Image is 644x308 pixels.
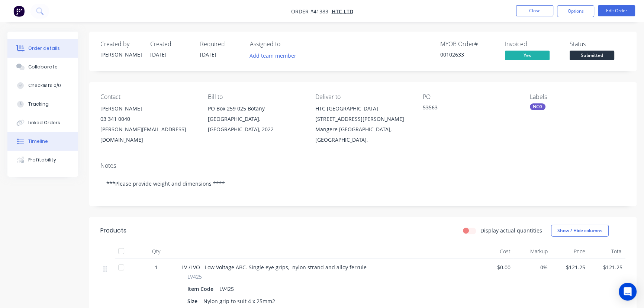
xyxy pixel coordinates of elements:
[28,138,48,145] div: Timeline
[422,93,518,100] div: PO
[570,51,614,62] button: Submitted
[100,114,196,124] div: 03 341 0040
[422,103,515,114] div: 53563
[315,103,411,124] div: HTC [GEOGRAPHIC_DATA] [STREET_ADDRESS][PERSON_NAME]
[7,76,78,95] button: Checklists 0/0
[28,157,56,163] div: Profitability
[100,226,126,235] div: Products
[530,103,545,110] div: NCG
[250,51,300,61] button: Add team member
[100,172,625,195] div: ***Please provide weight and dimensions ****
[28,45,60,52] div: Order details
[208,103,303,135] div: PO Box 259 025 Botany[GEOGRAPHIC_DATA], [GEOGRAPHIC_DATA], 2022
[513,244,551,259] div: Markup
[7,39,78,58] button: Order details
[479,263,511,271] span: $0.00
[250,41,324,48] div: Assigned to
[7,132,78,151] button: Timeline
[100,93,196,100] div: Contact
[7,113,78,132] button: Linked Orders
[246,51,300,61] button: Add team member
[476,244,513,259] div: Cost
[28,101,49,108] div: Tracking
[315,103,411,145] div: HTC [GEOGRAPHIC_DATA] [STREET_ADDRESS][PERSON_NAME]Mangere [GEOGRAPHIC_DATA], [GEOGRAPHIC_DATA],
[516,5,553,16] button: Close
[150,41,191,48] div: Created
[480,227,542,234] label: Display actual quantities
[155,263,158,271] span: 1
[100,51,141,58] div: [PERSON_NAME]
[554,263,585,271] span: $121.25
[28,64,58,70] div: Collaborate
[505,41,561,48] div: Invoiced
[332,8,353,15] a: HTC Ltd
[505,51,550,60] span: Yes
[100,41,141,48] div: Created by
[208,114,303,135] div: [GEOGRAPHIC_DATA], [GEOGRAPHIC_DATA], 2022
[134,244,178,259] div: Qty
[7,95,78,113] button: Tracking
[315,124,411,145] div: Mangere [GEOGRAPHIC_DATA], [GEOGRAPHIC_DATA],
[315,93,411,100] div: Deliver to
[100,103,196,145] div: [PERSON_NAME]03 341 0040[PERSON_NAME][EMAIL_ADDRESS][DOMAIN_NAME]
[208,93,303,100] div: Bill to
[588,244,626,259] div: Total
[187,273,202,280] span: LV425
[13,6,25,17] img: Factory
[619,283,637,301] div: Open Intercom Messenger
[187,283,216,294] div: Item Code
[100,124,196,145] div: [PERSON_NAME][EMAIL_ADDRESS][DOMAIN_NAME]
[516,263,548,271] span: 0%
[551,225,609,237] button: Show / Hide columns
[591,263,623,271] span: $121.25
[200,296,278,307] div: Nylon grip to suit 4 x 25mm2
[28,82,61,89] div: Checklists 0/0
[440,51,496,58] div: 00102633
[7,151,78,169] button: Profitability
[181,264,367,271] span: LV /LVO - Low Voltage ABC. Single eye grips, nylon strand and alloy ferrule
[557,5,594,17] button: Options
[28,119,60,126] div: Linked Orders
[200,41,241,48] div: Required
[7,58,78,76] button: Collaborate
[100,162,625,169] div: Notes
[570,51,614,60] span: Submitted
[200,51,216,58] span: [DATE]
[530,93,625,100] div: Labels
[150,51,167,58] span: [DATE]
[551,244,588,259] div: Price
[570,41,625,48] div: Status
[187,296,200,307] div: Size
[216,283,237,294] div: LV425
[100,103,196,114] div: [PERSON_NAME]
[598,5,635,16] button: Edit Order
[208,103,303,114] div: PO Box 259 025 Botany
[291,8,332,15] span: Order #41383 -
[440,41,496,48] div: MYOB Order #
